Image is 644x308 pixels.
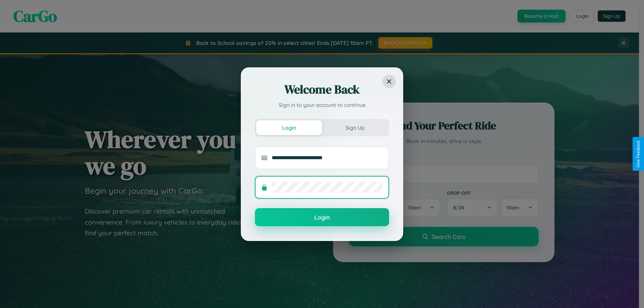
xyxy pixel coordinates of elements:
[255,101,389,109] p: Sign in to your account to continue
[256,120,322,135] button: Login
[322,120,388,135] button: Sign Up
[636,140,641,168] div: Give Feedback
[255,208,389,226] button: Login
[255,81,389,98] h2: Welcome Back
